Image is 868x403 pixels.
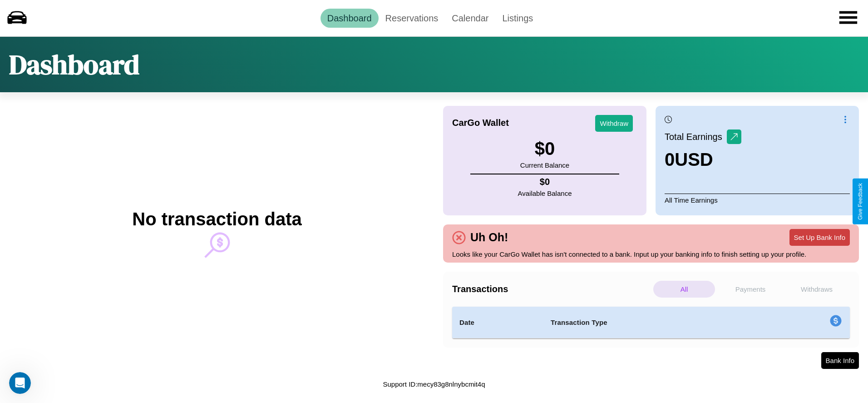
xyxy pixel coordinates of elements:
[520,159,569,171] p: Current Balance
[383,378,485,390] p: Support ID: mecy83g8nlnybcmit4q
[452,118,509,128] h4: CarGo Wallet
[495,9,540,28] a: Listings
[132,209,301,229] h2: No transaction data
[665,149,741,170] h3: 0 USD
[518,177,572,187] h4: $ 0
[9,46,139,83] h1: Dashboard
[720,281,781,298] p: Payments
[821,352,859,369] button: Bank Info
[9,372,31,394] iframe: Intercom live chat
[551,317,756,328] h4: Transaction Type
[857,183,863,220] div: Give Feedback
[520,139,569,159] h3: $ 0
[452,284,651,294] h4: Transactions
[379,9,445,28] a: Reservations
[665,129,727,145] p: Total Earnings
[518,187,572,199] p: Available Balance
[452,307,850,338] table: simple table
[452,248,850,260] p: Looks like your CarGo Wallet has isn't connected to a bank. Input up your banking info to finish ...
[459,317,536,328] h4: Date
[653,281,715,298] p: All
[595,115,633,132] button: Withdraw
[321,9,379,28] a: Dashboard
[665,194,850,206] p: All Time Earnings
[466,231,513,244] h4: Uh Oh!
[789,229,850,246] button: Set Up Bank Info
[786,281,848,298] p: Withdraws
[445,9,495,28] a: Calendar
